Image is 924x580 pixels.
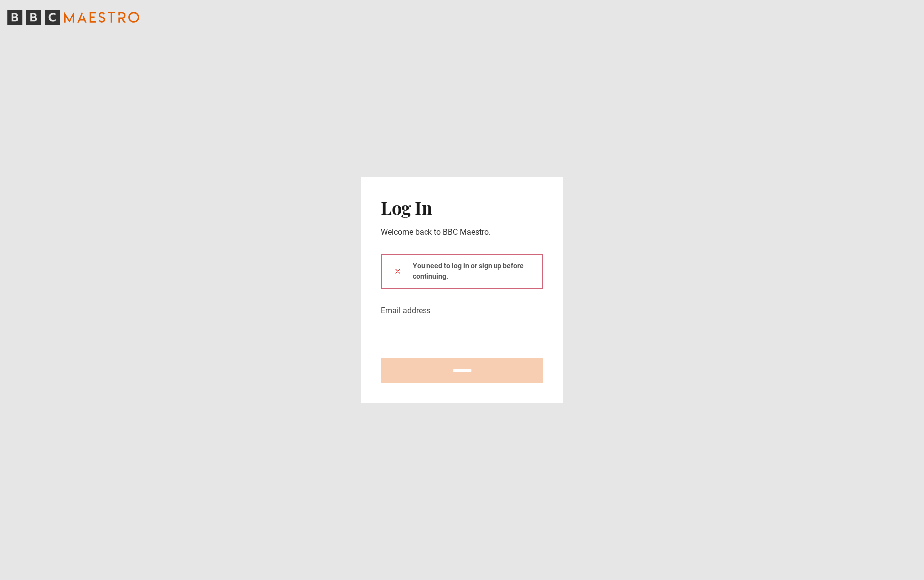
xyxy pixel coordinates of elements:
[381,305,430,317] label: Email address
[381,226,543,238] p: Welcome back to BBC Maestro.
[7,10,139,25] svg: BBC Maestro
[381,197,543,218] h2: Log In
[381,254,543,289] div: You need to log in or sign up before continuing.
